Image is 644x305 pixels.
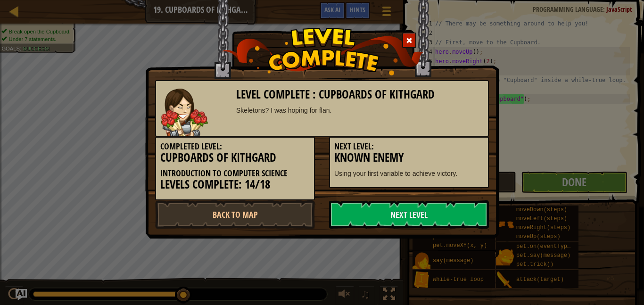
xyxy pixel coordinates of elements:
h5: Introduction to Computer Science [160,169,310,178]
a: Next Level [329,200,489,229]
h3: Cupboards of Kithgard [160,151,310,164]
h3: Levels Complete: 14/18 [160,178,310,191]
h5: Next Level: [334,142,484,151]
a: Back to Map [155,200,315,229]
h5: Completed Level: [160,142,310,151]
img: guardian.png [161,89,208,136]
div: Skeletons? I was hoping for flan. [236,106,484,115]
h3: Level Complete : Cupboards of Kithgard [236,88,484,101]
h3: Known Enemy [334,151,484,164]
img: level_complete.png [221,28,423,75]
p: Using your first variable to achieve victory. [334,169,484,178]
